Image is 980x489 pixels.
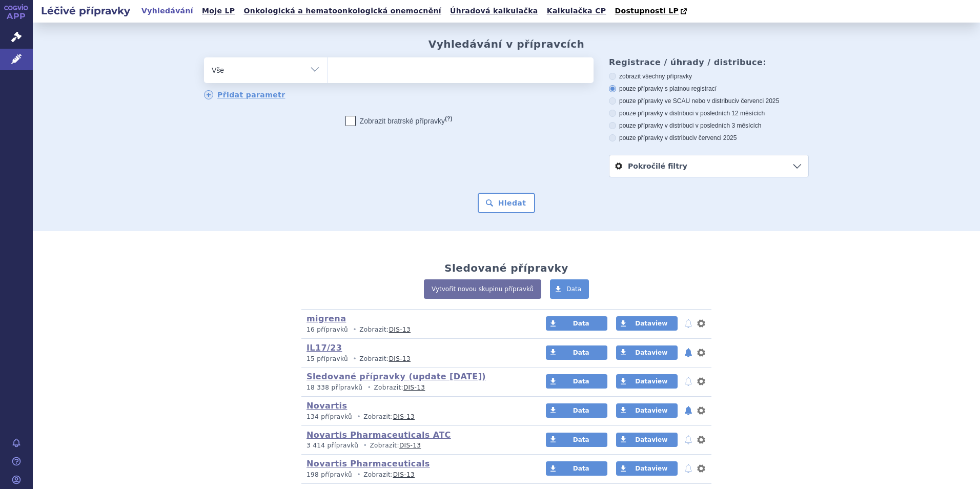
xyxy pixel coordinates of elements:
span: Dostupnosti LP [615,7,679,15]
p: Zobrazit: [307,383,526,392]
button: notifikace [683,375,693,388]
button: nastavení [696,317,706,330]
span: 18 338 přípravků [307,384,362,391]
a: Dostupnosti LP [611,4,692,18]
a: DIS-13 [403,384,425,391]
label: zobrazit všechny přípravky [609,72,809,80]
p: Zobrazit: [307,355,526,363]
span: Dataview [635,349,667,356]
h3: Registrace / úhrady / distribuce: [609,57,809,67]
span: Dataview [635,407,667,414]
a: Data [546,345,607,360]
abbr: (?) [445,115,452,122]
a: Vyhledávání [138,4,196,18]
a: migrena [307,314,346,323]
label: pouze přípravky v distribuci v posledních 12 měsících [609,109,809,117]
i: • [350,355,359,363]
a: Data [546,374,607,389]
span: Dataview [635,436,667,443]
p: Zobrazit: [307,325,526,334]
a: Úhradová kalkulačka [447,4,541,18]
span: Data [566,286,581,293]
a: DIS-13 [389,326,411,333]
h2: Vyhledávání v přípravcích [428,38,585,50]
a: Dataview [616,316,678,331]
button: nastavení [696,462,706,475]
span: v červenci 2025 [693,134,737,141]
p: Zobrazit: [307,471,526,479]
span: Data [573,349,589,356]
span: 15 přípravků [307,355,348,362]
button: notifikace [683,404,693,417]
button: nastavení [696,347,706,359]
a: Dataview [616,461,678,476]
a: Novartis Pharmaceuticals [307,459,430,468]
span: 16 přípravků [307,326,348,333]
a: Data [546,461,607,476]
button: Hledat [478,193,536,213]
i: • [350,325,359,334]
label: pouze přípravky v distribuci v posledních 3 měsících [609,121,809,130]
label: pouze přípravky s platnou registrací [609,85,809,93]
a: DIS-13 [399,442,421,449]
a: Novartis Pharmaceuticals ATC [307,430,451,440]
a: Dataview [616,403,678,418]
i: • [365,383,374,392]
button: notifikace [683,317,693,330]
span: Data [573,465,589,472]
button: notifikace [683,347,693,359]
button: notifikace [683,434,693,446]
label: pouze přípravky v distribuci [609,134,809,142]
i: • [360,441,370,450]
span: Data [573,320,589,327]
button: nastavení [696,434,706,446]
a: DIS-13 [393,413,415,420]
label: pouze přípravky ve SCAU nebo v distribuci [609,97,809,105]
button: nastavení [696,375,706,388]
span: Dataview [635,465,667,472]
a: Data [546,403,607,418]
span: v červenci 2025 [736,97,779,105]
span: 134 přípravků [307,413,352,420]
a: Data [546,433,607,447]
a: Data [550,279,589,299]
span: Dataview [635,320,667,327]
a: Dataview [616,433,678,447]
a: Data [546,316,607,331]
button: notifikace [683,462,693,475]
a: Kalkulačka CP [544,4,609,18]
a: DIS-13 [393,471,415,478]
a: Novartis [307,401,347,411]
span: Data [573,407,589,414]
p: Zobrazit: [307,441,526,450]
a: Přidat parametr [204,90,285,99]
a: Sledované přípravky (update [DATE]) [307,372,486,381]
a: IL17/23 [307,343,342,353]
span: Data [573,378,589,385]
span: Dataview [635,378,667,385]
span: Data [573,436,589,443]
i: • [354,413,363,421]
a: Pokročilé filtry [609,155,808,177]
a: Moje LP [199,4,238,18]
span: 198 přípravků [307,471,352,478]
i: • [354,471,363,479]
label: Zobrazit bratrské přípravky [345,116,453,126]
button: nastavení [696,404,706,417]
h2: Léčivé přípravky [33,4,138,18]
h2: Sledované přípravky [444,262,568,274]
span: 3 414 přípravků [307,442,358,449]
a: Dataview [616,374,678,389]
a: Dataview [616,345,678,360]
a: Onkologická a hematoonkologická onemocnění [240,4,444,18]
a: Vytvořit novou skupinu přípravků [424,279,541,299]
p: Zobrazit: [307,413,526,421]
a: DIS-13 [389,355,411,362]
